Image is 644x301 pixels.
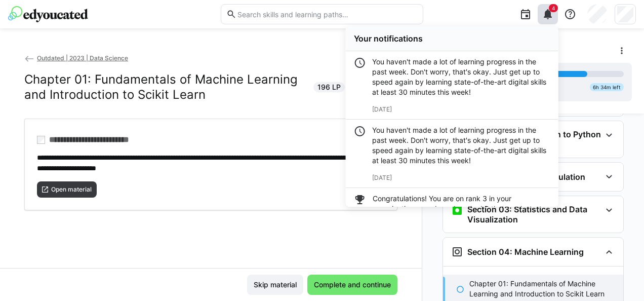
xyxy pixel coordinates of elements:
[372,105,392,113] span: [DATE]
[317,82,341,92] span: 196 LP
[467,204,601,224] h3: Section 03: Statistics and Data Visualization
[372,174,392,181] span: [DATE]
[467,247,584,257] h3: Section 04: Machine Learning
[24,72,307,102] h2: Chapter 01: Fundamentals of Machine Learning and Introduction to Scikit Learn
[236,10,418,19] input: Search skills and learning paths…
[37,54,128,62] span: Outdated | 2023 | Data Science
[372,194,550,235] p: Congratulations! You are on rank 3 in your organization based on the LP that you have collected i...
[312,280,392,290] span: Complete and continue
[252,280,298,290] span: Skip material
[372,57,550,97] div: You haven't made a lot of learning progress in the past week. Don't worry, that's okay. Just get ...
[372,125,550,166] div: You haven't made a lot of learning progress in the past week. Don't worry, that's okay. Just get ...
[50,185,93,194] span: Open material
[37,181,97,198] button: Open material
[307,275,397,295] button: Complete and continue
[590,83,624,91] div: 6h 34m left
[24,54,128,62] a: Outdated | 2023 | Data Science
[354,33,550,44] div: Your notifications
[247,275,303,295] button: Skip material
[552,5,555,11] span: 4
[469,279,615,299] p: Chapter 01: Fundamentals of Machine Learning and Introduction to Scikit Learn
